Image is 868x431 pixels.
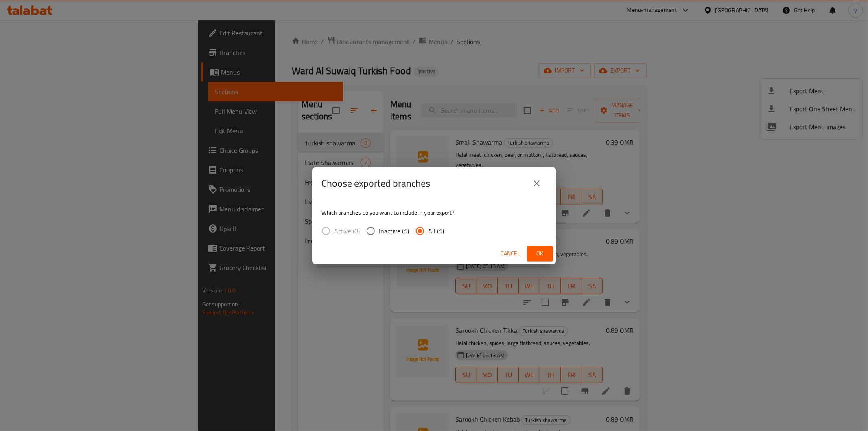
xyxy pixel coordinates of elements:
button: close [527,174,547,193]
span: Active (0) [335,226,360,236]
h2: Choose exported branches [322,177,431,190]
button: Cancel [498,246,524,261]
span: Cancel [501,248,520,259]
span: Inactive (1) [379,226,409,236]
p: Which branches do you want to include in your export? [322,209,547,217]
span: All (1) [429,226,444,236]
button: Ok [527,246,553,261]
span: Ok [533,248,547,259]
